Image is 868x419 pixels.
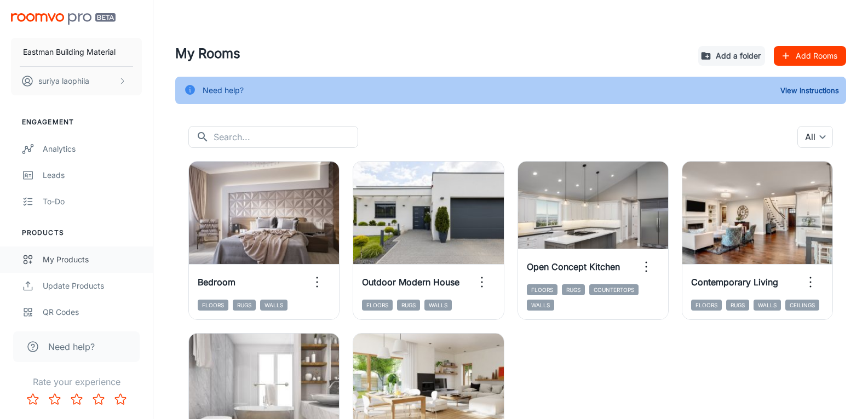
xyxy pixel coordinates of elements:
[11,13,116,25] img: Roomvo PRO Beta
[38,75,89,87] p: suriya laophila
[589,284,639,295] span: Countertops
[11,67,142,95] button: suriya laophila
[527,284,557,295] span: Floors
[778,82,842,99] button: View Instructions
[362,275,459,289] h6: Outdoor Modern House
[527,300,554,311] span: Walls
[66,388,88,410] button: Rate 3 star
[43,143,142,155] div: Analytics
[424,300,452,311] span: Walls
[198,275,235,289] h6: Bedroom
[43,254,142,266] div: My Products
[691,300,722,311] span: Floors
[9,375,144,388] p: Rate your experience
[198,300,228,311] span: Floors
[22,388,44,410] button: Rate 1 star
[88,388,110,410] button: Rate 4 star
[527,260,620,273] h6: Open Concept Kitchen
[397,300,420,311] span: Rugs
[774,46,846,66] button: Add Rooms
[691,275,778,289] h6: Contemporary Living
[797,126,833,148] div: All
[43,169,142,181] div: Leads
[43,196,142,208] div: To-do
[44,388,66,410] button: Rate 2 star
[110,388,131,410] button: Rate 5 star
[203,80,244,101] div: Need help?
[43,306,142,318] div: QR Codes
[362,300,393,311] span: Floors
[214,126,358,148] input: Search...
[233,300,256,311] span: Rugs
[48,340,95,353] span: Need help?
[562,284,585,295] span: Rugs
[754,300,781,311] span: Walls
[23,46,116,58] p: Eastman Building Material
[175,44,689,64] h4: My Rooms
[698,46,765,66] button: Add a folder
[260,300,288,311] span: Walls
[785,300,819,311] span: Ceilings
[43,280,142,292] div: Update Products
[11,38,142,66] button: Eastman Building Material
[726,300,749,311] span: Rugs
